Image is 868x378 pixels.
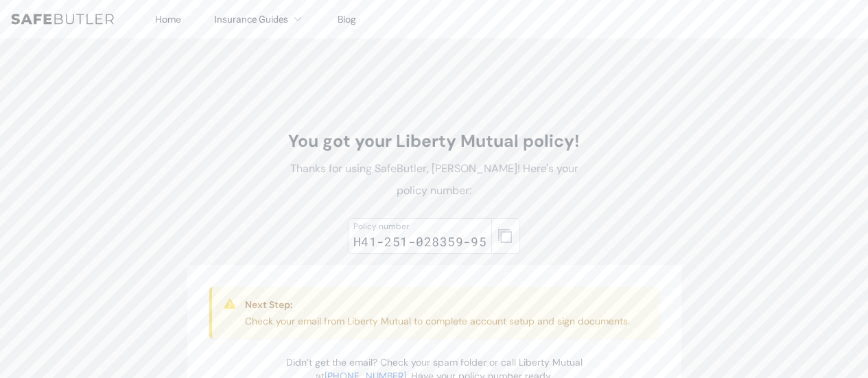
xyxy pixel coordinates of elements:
[11,14,114,25] img: SafeButler Text Logo
[353,232,487,251] div: H41-251-028359-95
[281,130,588,152] h1: You got your Liberty Mutual policy!
[353,221,487,232] div: Policy number
[214,11,305,27] button: Insurance Guides
[281,158,588,202] p: Thanks for using SafeButler, [PERSON_NAME]! Here's your policy number:
[155,13,181,25] a: Home
[245,298,630,311] h3: Next Step:
[338,13,356,25] a: Blog
[245,314,630,328] p: Check your email from Liberty Mutual to complete account setup and sign documents.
